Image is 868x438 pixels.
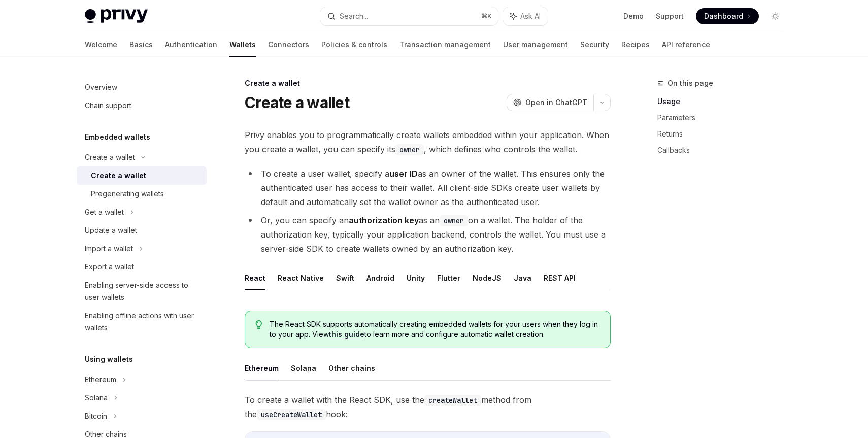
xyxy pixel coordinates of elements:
[503,32,568,57] a: User management
[77,276,207,307] a: Enabling server-side access to user wallets
[245,393,611,421] span: To create a wallet with the React SDK, use the method from the hook:
[366,266,394,290] button: Android
[399,32,491,57] a: Transaction management
[229,32,256,57] a: Wallets
[245,128,611,156] span: Privy enables you to programmatically create wallets embedded within your application. When you c...
[85,374,116,386] div: Ethereum
[245,78,611,88] div: Create a wallet
[580,32,609,57] a: Security
[437,266,460,290] button: Flutter
[77,96,207,115] a: Chain support
[85,310,201,334] div: Enabling offline actions with user wallets
[85,32,117,57] a: Welcome
[278,266,324,290] button: React Native
[245,166,611,209] li: To create a user wallet, specify a as an owner of the wallet. This ensures only the authenticated...
[329,330,364,339] a: this guide
[621,32,650,57] a: Recipes
[395,144,424,155] code: owner
[85,81,117,93] div: Overview
[85,392,108,404] div: Solana
[255,320,262,329] svg: Tip
[440,215,468,226] code: owner
[91,170,146,182] div: Create a wallet
[91,188,164,200] div: Pregenerating wallets
[77,307,207,337] a: Enabling offline actions with user wallets
[257,409,326,420] code: useCreateWallet
[77,221,207,240] a: Update a wallet
[657,93,791,110] a: Usage
[544,266,576,290] button: REST API
[321,32,387,57] a: Policies & controls
[696,8,759,24] a: Dashboard
[129,32,153,57] a: Basics
[85,243,133,255] div: Import a wallet
[85,206,124,218] div: Get a wallet
[77,166,207,185] a: Create a wallet
[657,110,791,126] a: Parameters
[77,185,207,203] a: Pregenerating wallets
[473,266,502,290] button: NodeJS
[481,12,492,20] span: ⌘ K
[623,11,644,21] a: Demo
[657,126,791,142] a: Returns
[525,97,587,108] span: Open in ChatGPT
[424,395,481,406] code: createWallet
[767,8,783,24] button: Toggle dark mode
[336,266,354,290] button: Swift
[349,215,419,225] strong: authorization key
[85,151,135,163] div: Create a wallet
[320,7,498,25] button: Search...⌘K
[85,224,137,237] div: Update a wallet
[407,266,425,290] button: Unity
[85,279,201,304] div: Enabling server-side access to user wallets
[245,93,349,112] h1: Create a wallet
[77,78,207,96] a: Overview
[291,356,316,380] button: Solana
[85,261,134,273] div: Export a wallet
[268,32,309,57] a: Connectors
[85,131,150,143] h5: Embedded wallets
[340,10,368,22] div: Search...
[85,353,133,365] h5: Using wallets
[85,410,107,422] div: Bitcoin
[245,213,611,256] li: Or, you can specify an as an on a wallet. The holder of the authorization key, typically your app...
[503,7,548,25] button: Ask AI
[657,142,791,158] a: Callbacks
[77,258,207,276] a: Export a wallet
[245,266,265,290] button: React
[520,11,541,21] span: Ask AI
[667,77,713,89] span: On this page
[662,32,710,57] a: API reference
[165,32,217,57] a: Authentication
[507,94,593,111] button: Open in ChatGPT
[656,11,684,21] a: Support
[270,319,600,340] span: The React SDK supports automatically creating embedded wallets for your users when they log in to...
[328,356,375,380] button: Other chains
[704,11,743,21] span: Dashboard
[85,9,148,23] img: light logo
[85,99,131,112] div: Chain support
[245,356,279,380] button: Ethereum
[389,169,418,179] strong: user ID
[514,266,531,290] button: Java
